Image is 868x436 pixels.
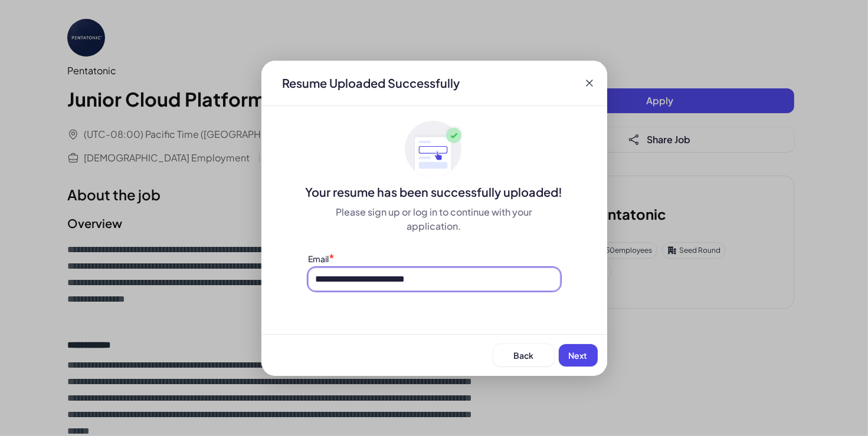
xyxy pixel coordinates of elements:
button: Back [493,344,554,366]
div: Please sign up or log in to continue with your application. [309,205,560,233]
button: Next [559,344,598,366]
span: Back [513,350,533,361]
label: Email [309,253,329,264]
div: Resume Uploaded Successfully [273,75,470,91]
img: ApplyedMaskGroup3.svg [405,120,464,179]
span: Next [569,350,588,361]
div: Your resume has been successfully uploaded! [261,184,607,200]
